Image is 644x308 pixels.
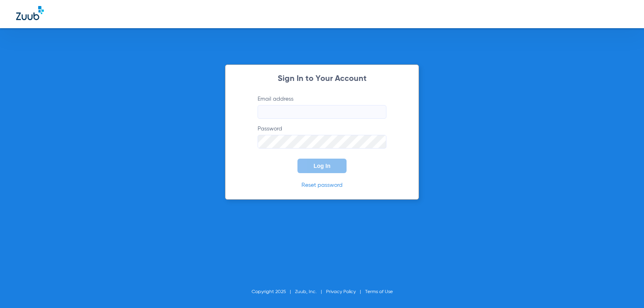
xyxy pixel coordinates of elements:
[295,288,326,296] li: Zuub, Inc.
[258,105,386,119] input: Email address
[326,289,356,294] a: Privacy Policy
[246,75,398,83] h2: Sign In to Your Account
[301,182,343,188] a: Reset password
[258,135,386,149] input: Password
[16,6,44,20] img: Zuub Logo
[297,159,347,173] button: Log In
[258,125,386,149] label: Password
[365,289,393,294] a: Terms of Use
[314,163,330,169] span: Log In
[252,288,295,296] li: Copyright 2025
[258,95,386,119] label: Email address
